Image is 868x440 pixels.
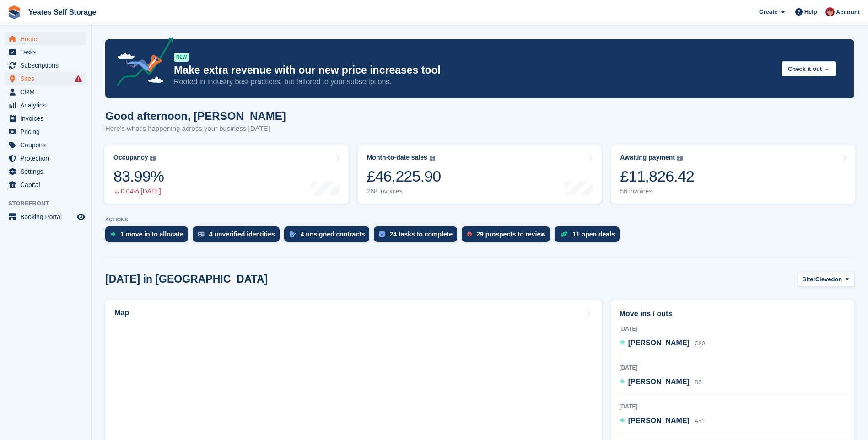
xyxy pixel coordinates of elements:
span: Account [836,8,860,17]
span: C90 [695,340,705,347]
a: 24 tasks to complete [374,226,462,247]
div: 56 invoices [620,188,694,195]
span: Booking Portal [20,210,75,223]
a: 11 open deals [555,226,624,247]
span: Help [804,7,817,16]
a: menu [5,112,86,125]
div: [DATE] [620,402,846,411]
button: Site: Clevedon [798,272,854,287]
a: 1 move in to allocate [105,226,193,247]
a: 4 unverified identities [193,226,284,247]
a: menu [5,125,86,138]
a: menu [5,165,86,178]
span: B6 [695,379,701,386]
div: [DATE] [620,325,846,333]
div: Occupancy [113,154,148,161]
span: Clevedon [815,275,842,284]
div: £11,826.42 [620,167,694,186]
span: Analytics [20,99,75,112]
img: icon-info-grey-7440780725fd019a000dd9b08b2336e03edf1995a4989e88bcd33f0948082b44.svg [150,156,156,161]
h2: Map [114,309,129,317]
a: menu [5,178,86,191]
p: ACTIONS [105,217,854,223]
span: Home [20,32,75,45]
div: Awaiting payment [620,154,675,161]
a: 29 prospects to review [462,226,555,247]
i: Smart entry sync failures have occurred [75,75,82,82]
span: [PERSON_NAME] [628,417,690,424]
h1: Good afternoon, [PERSON_NAME] [105,110,286,122]
img: icon-info-grey-7440780725fd019a000dd9b08b2336e03edf1995a4989e88bcd33f0948082b44.svg [430,156,435,161]
span: Capital [20,178,75,191]
a: menu [5,86,86,98]
h2: Move ins / outs [620,308,846,319]
a: menu [5,32,86,45]
span: Sites [20,72,75,85]
a: menu [5,72,86,85]
a: [PERSON_NAME] C90 [620,338,705,349]
div: 83.99% [113,167,164,186]
div: 29 prospects to review [476,231,545,238]
div: 0.04% [DATE] [113,188,164,195]
img: move_ins_to_allocate_icon-fdf77a2bb77ea45bf5b3d319d69a93e2d87916cf1d5bf7949dd705db3b84f3ca.svg [111,231,116,237]
span: Invoices [20,112,75,125]
img: deal-1b604bf984904fb50ccaf53a9ad4b4a5d6e5aea283cecdc64d6e3604feb123c2.svg [560,231,568,237]
div: £46,225.90 [367,167,441,186]
a: 4 unsigned contracts [284,226,374,247]
a: [PERSON_NAME] A51 [620,415,705,427]
a: menu [5,139,86,151]
span: CRM [20,86,75,98]
a: Month-to-date sales £46,225.90 268 invoices [358,145,602,204]
span: [PERSON_NAME] [628,378,690,386]
a: menu [5,152,86,165]
div: Month-to-date sales [367,154,427,161]
div: 1 move in to allocate [120,231,183,238]
span: Storefront [8,199,91,208]
p: Make extra revenue with our new price increases tool [174,64,774,77]
div: [DATE] [620,364,846,372]
div: 268 invoices [367,188,441,195]
a: Yeates Self Storage [25,5,100,20]
img: prospect-51fa495bee0391a8d652442698ab0144808aea92771e9ea1ae160a38d050c398.svg [467,231,472,237]
a: menu [5,46,86,59]
img: verify_identity-adf6edd0f0f0b5bbfe63781bf79b02c33cf7c696d77639b501bdc392416b5a36.svg [198,231,205,237]
span: Protection [20,152,75,165]
img: Wendie Tanner [825,7,835,16]
div: 4 unverified identities [209,231,275,238]
img: icon-info-grey-7440780725fd019a000dd9b08b2336e03edf1995a4989e88bcd33f0948082b44.svg [677,156,683,161]
span: Site: [803,275,815,284]
p: Rooted in industry best practices, but tailored to your subscriptions. [174,77,774,87]
a: menu [5,210,86,223]
span: Pricing [20,125,75,138]
img: task-75834270c22a3079a89374b754ae025e5fb1db73e45f91037f5363f120a921f8.svg [379,231,385,237]
a: [PERSON_NAME] B6 [620,376,701,388]
span: [PERSON_NAME] [628,339,690,347]
span: A51 [695,418,704,424]
button: Check it out → [782,61,836,76]
a: menu [5,59,86,72]
div: 11 open deals [572,231,615,238]
span: Coupons [20,139,75,151]
a: Occupancy 83.99% 0.04% [DATE] [104,145,349,204]
img: contract_signature_icon-13c848040528278c33f63329250d36e43548de30e8caae1d1a13099fd9432cc5.svg [290,231,296,237]
span: Settings [20,165,75,178]
div: NEW [174,53,189,62]
h2: [DATE] in [GEOGRAPHIC_DATA] [105,273,268,285]
a: Preview store [75,211,86,222]
span: Subscriptions [20,59,75,72]
div: 24 tasks to complete [389,231,453,238]
p: Here's what's happening across your business [DATE] [105,123,286,134]
a: menu [5,99,86,112]
span: Tasks [20,46,75,59]
div: 4 unsigned contracts [301,231,365,238]
a: Awaiting payment £11,826.42 56 invoices [611,145,855,204]
img: stora-icon-8386f47178a22dfd0bd8f6a31ec36ba5ce8667c1dd55bd0f319d3a0aa187defe.svg [7,5,21,19]
span: Create [759,7,777,16]
img: price-adjustments-announcement-icon-8257ccfd72463d97f412b2fc003d46551f7dbcb40ab6d574587a9cd5c0d94... [109,37,173,89]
